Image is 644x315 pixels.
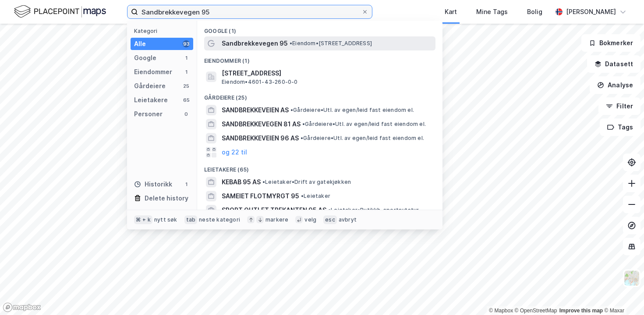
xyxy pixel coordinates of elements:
div: Eiendommer (1) [197,50,442,66]
div: esc [323,215,337,224]
button: Analyse [590,76,640,94]
div: Historikk [134,179,172,190]
span: Leietaker • Butikkh. sportsutstyr [328,207,419,214]
div: 1 [183,68,190,75]
a: Improve this map [559,308,603,314]
div: Google (1) [197,21,442,36]
span: Leietaker [301,193,330,200]
span: • [290,40,292,47]
img: Z [623,270,640,286]
div: Kart [445,7,457,17]
span: • [301,193,304,199]
div: Eiendommer [134,67,172,77]
div: Kategori [134,28,193,34]
div: Leietakere (65) [197,159,442,175]
span: • [302,121,305,127]
button: Tags [600,118,640,136]
span: Gårdeiere • Utl. av egen/leid fast eiendom el. [301,135,424,142]
span: • [262,179,265,185]
div: Google [134,53,156,63]
div: avbryt [339,216,357,223]
div: Alle [134,39,146,49]
div: Mine Tags [476,7,508,17]
input: Søk på adresse, matrikkel, gårdeiere, leietakere eller personer [138,5,361,18]
a: Mapbox [489,308,513,314]
a: OpenStreetMap [515,308,557,314]
span: SAMEIET FLOTMYRGT 95 [222,191,299,201]
span: • [290,107,293,113]
div: velg [304,216,316,223]
div: Leietakere [134,95,168,105]
div: tab [184,215,198,224]
button: Bokmerker [581,34,640,52]
div: Delete history [145,193,188,204]
button: og 22 til [222,147,247,157]
div: Personer [134,109,163,119]
span: [STREET_ADDRESS] [222,68,432,79]
iframe: Chat Widget [600,273,644,315]
span: SANDBREKKEVEIEN AS [222,105,289,115]
span: Gårdeiere • Utl. av egen/leid fast eiendom el. [290,107,414,114]
div: 1 [183,181,190,188]
div: 65 [183,97,190,104]
div: Gårdeiere (25) [197,87,442,103]
span: Leietaker • Drift av gatekjøkken [262,179,351,186]
button: Datasett [587,55,640,73]
div: Bolig [527,7,542,17]
div: Kontrollprogram for chat [600,273,644,315]
div: Gårdeiere [134,81,166,91]
div: 1 [183,54,190,61]
div: 93 [183,40,190,47]
span: SPORT OUTLET TREKANTEN 95 AS [222,205,326,215]
span: Eiendom • [STREET_ADDRESS] [290,40,372,47]
span: Sandbrekkevegen 95 [222,38,288,49]
span: SANDBREKKEVEGEN 81 AS [222,119,301,129]
div: markere [265,216,288,223]
div: ⌘ + k [134,215,152,224]
span: • [301,135,303,141]
span: Gårdeiere • Utl. av egen/leid fast eiendom el. [302,121,426,128]
div: 25 [183,82,190,89]
button: Filter [598,97,640,115]
div: nytt søk [154,216,177,223]
img: logo.f888ab2527a4732fd821a326f86c7f29.svg [14,4,106,19]
div: [PERSON_NAME] [566,7,616,17]
div: neste kategori [199,216,240,223]
div: 0 [183,111,190,118]
span: Eiendom • 4601-43-260-0-0 [222,79,298,86]
a: Mapbox homepage [3,302,41,312]
span: SANDBREKKEVEIEN 96 AS [222,133,299,143]
span: KEBAB 95 AS [222,177,261,187]
span: • [328,207,331,213]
